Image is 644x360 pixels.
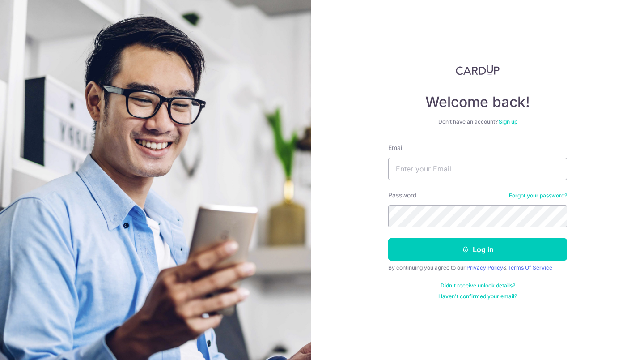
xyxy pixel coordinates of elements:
[456,64,500,75] img: CardUp Logo
[509,192,567,199] a: Forgot your password?
[388,158,567,180] input: Enter your Email
[388,93,567,111] h4: Welcome back!
[466,264,503,271] a: Privacy Policy
[388,143,403,152] label: Email
[438,293,517,300] a: Haven't confirmed your email?
[499,118,517,125] a: Sign up
[388,118,567,125] div: Don’t have an account?
[388,238,567,261] button: Log in
[388,191,417,200] label: Password
[388,264,567,271] div: By continuing you agree to our &
[441,282,515,289] a: Didn't receive unlock details?
[508,264,552,271] a: Terms Of Service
